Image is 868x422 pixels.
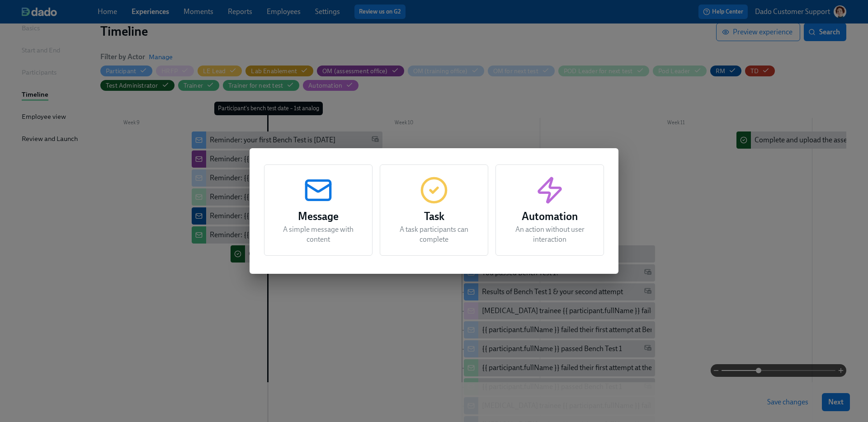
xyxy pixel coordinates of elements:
h3: Message [275,208,361,225]
p: A simple message with content [275,225,361,244]
h3: Automation [507,208,593,225]
p: An action without user interaction [507,225,593,244]
button: AutomationAn action without user interaction [495,164,604,256]
p: A task participants can complete [391,225,477,244]
button: TaskA task participants can complete [380,164,488,256]
button: MessageA simple message with content [264,164,373,256]
h3: Task [391,208,477,225]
